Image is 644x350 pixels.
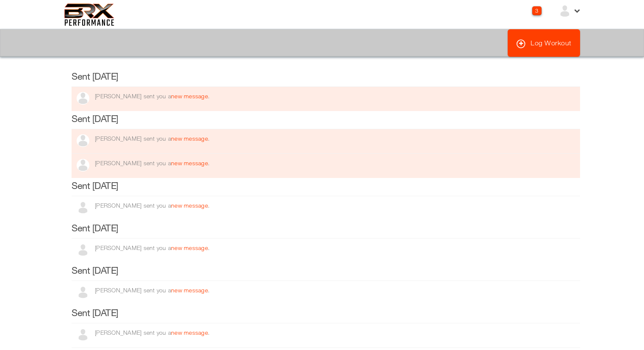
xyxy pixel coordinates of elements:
[64,3,115,26] img: 6f7da32581c89ca25d665dc3aae533e4f14fe3ef_original.svg
[171,92,208,100] a: new message
[72,179,580,192] h3: Sent [DATE]
[171,135,208,142] a: new message
[72,264,580,277] h3: Sent [DATE]
[77,244,89,256] img: ex-default-user.svg
[77,286,89,299] img: ex-default-user.svg
[95,328,570,337] div: [PERSON_NAME] sent you a .
[171,329,208,336] a: new message
[171,159,208,167] a: new message
[72,222,580,235] h3: Sent [DATE]
[77,134,89,147] img: ex-default-user.svg
[95,92,570,100] div: [PERSON_NAME] sent you a .
[95,244,570,252] div: [PERSON_NAME] sent you a .
[72,70,580,83] h3: Sent [DATE]
[95,201,570,210] div: [PERSON_NAME] sent you a .
[95,134,570,143] div: [PERSON_NAME] sent you a .
[558,5,571,17] img: ex-default-user.svg
[72,306,580,319] h3: Sent [DATE]
[95,286,570,294] div: [PERSON_NAME] sent you a .
[171,202,208,209] a: new message
[77,201,89,214] img: ex-default-user.svg
[171,286,208,294] a: new message
[95,159,570,167] div: [PERSON_NAME] sent you a .
[532,6,542,15] div: 3
[77,159,89,172] img: ex-default-user.svg
[77,92,89,105] img: ex-default-user.svg
[508,29,580,57] a: Log Workout
[171,244,208,251] a: new message
[77,328,89,341] img: ex-default-user.svg
[72,112,580,125] h3: Sent [DATE]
